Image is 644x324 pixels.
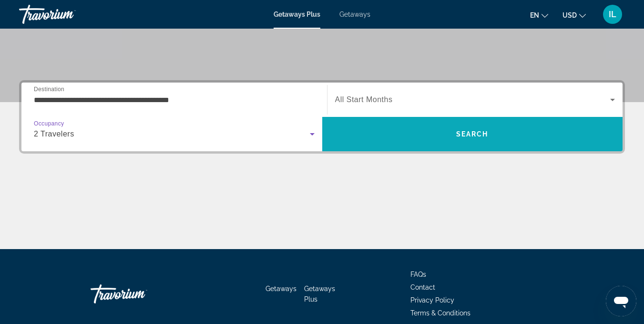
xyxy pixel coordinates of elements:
[21,83,623,151] div: Search widget
[34,121,64,127] span: Occupancy
[274,10,320,18] a: Getaways Plus
[606,286,636,316] iframe: Bouton de lancement de la fenêtre de messagerie
[34,94,315,106] input: Select destination
[335,95,393,104] span: All Start Months
[609,10,616,19] span: IL
[410,309,470,317] a: Terms & Conditions
[34,86,64,92] span: Destination
[410,271,426,278] a: FAQs
[530,8,548,22] button: Change language
[91,280,186,308] a: Go Home
[410,296,454,304] a: Privacy Policy
[339,10,370,18] a: Getaways
[562,8,586,22] button: Change currency
[410,283,435,291] a: Contact
[19,2,114,27] a: Travorium
[562,11,577,19] span: USD
[304,285,335,303] a: Getaways Plus
[456,130,489,138] span: Search
[600,4,625,24] button: User Menu
[530,11,539,19] span: en
[266,285,296,293] a: Getaways
[34,130,74,138] span: 2 Travelers
[322,117,623,151] button: Search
